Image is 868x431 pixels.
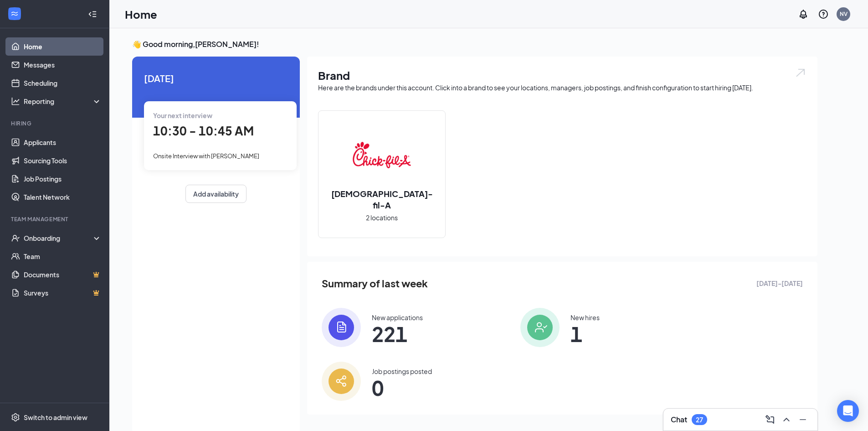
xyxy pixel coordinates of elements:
div: Open Intercom Messenger [837,400,859,422]
a: Applicants [24,133,102,151]
span: 0 [372,379,432,396]
div: Switch to admin view [24,413,87,422]
span: Onsite Interview with [PERSON_NAME] [153,152,259,160]
a: Sourcing Tools [24,151,102,170]
div: NV [840,10,847,18]
div: New applications [372,313,423,322]
div: Hiring [11,119,100,127]
div: Team Management [11,215,100,223]
span: Summary of last week [322,275,428,291]
svg: ChevronUp [781,414,792,425]
button: Minimize [796,412,810,427]
img: icon [520,308,560,347]
img: icon [322,362,361,401]
svg: Settings [11,413,20,422]
svg: Analysis [11,97,20,106]
div: Onboarding [24,234,94,243]
div: 27 [696,416,703,424]
img: Chick-fil-A [353,126,411,184]
div: Here are the brands under this account. Click into a brand to see your locations, managers, job p... [318,83,806,92]
span: Your next interview [153,111,212,119]
a: Home [24,37,102,56]
button: ChevronUp [779,412,794,427]
svg: QuestionInfo [818,9,829,20]
span: 2 locations [366,213,398,223]
svg: Notifications [798,9,809,20]
a: Messages [24,56,102,74]
a: Team [24,247,102,265]
a: Talent Network [24,188,102,206]
h1: Home [125,6,157,22]
a: SurveysCrown [24,284,102,302]
h2: [DEMOGRAPHIC_DATA]-fil-A [318,188,445,211]
h3: 👋 Good morning, [PERSON_NAME] ! [132,39,817,49]
div: Job postings posted [372,367,432,376]
button: Add availability [185,185,247,203]
span: 1 [570,326,600,342]
img: open.6027fd2a22e1237b5b06.svg [795,68,806,78]
span: [DATE] - [DATE] [756,278,803,288]
div: Reporting [24,97,102,106]
img: icon [322,308,361,347]
svg: Minimize [797,414,808,425]
span: [DATE] [144,71,288,85]
a: DocumentsCrown [24,265,102,284]
h1: Brand [318,68,806,83]
span: 10:30 - 10:45 AM [153,123,254,138]
h3: Chat [671,415,687,425]
div: New hires [570,313,600,322]
svg: ComposeMessage [765,414,776,425]
svg: UserCheck [11,234,20,243]
a: Scheduling [24,74,102,92]
svg: WorkstreamLogo [10,9,19,18]
svg: Collapse [88,10,97,19]
button: ComposeMessage [763,412,777,427]
a: Job Postings [24,170,102,188]
span: 221 [372,326,423,342]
